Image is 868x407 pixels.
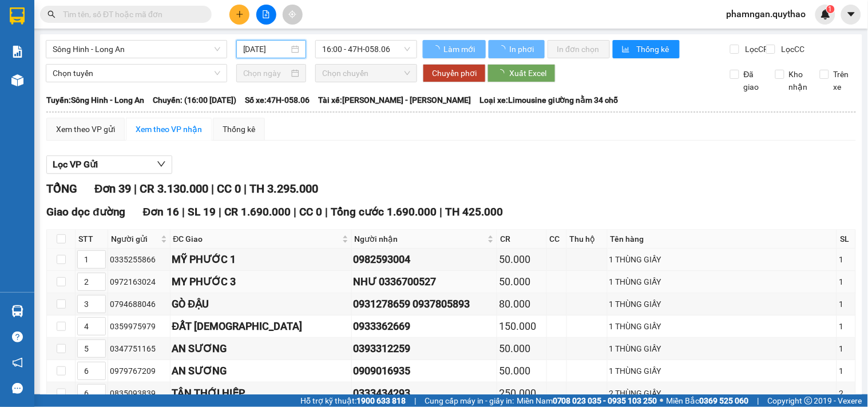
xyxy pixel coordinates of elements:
[839,320,854,333] div: 1
[288,10,296,18] span: aim
[509,67,546,79] span: Xuất Excel
[236,10,244,18] span: plus
[443,43,477,55] span: Làm mới
[325,205,328,218] span: |
[134,182,137,195] span: |
[423,40,486,58] button: Làm mới
[609,365,835,377] div: 1 THÙNG GIẤY
[499,363,545,379] div: 50.000
[53,41,220,58] span: Sông Hinh - Long An
[172,274,350,290] div: MY PHƯỚC 3
[499,274,545,290] div: 50.000
[636,43,671,55] span: Thống kê
[110,365,168,377] div: 0979767209
[110,387,168,400] div: 0835093839
[622,45,632,54] span: bar-chart
[609,253,835,266] div: 1 THÙNG GIẤY
[839,298,854,310] div: 1
[548,40,610,58] button: In đơn chọn
[841,5,861,25] button: caret-down
[11,46,23,58] img: solution-icon
[356,396,406,405] strong: 1900 633 818
[143,205,180,218] span: Đơn 16
[613,40,680,58] button: bar-chartThống kê
[299,205,322,218] span: CC 0
[479,94,619,106] span: Loại xe: Limousine giường nằm 34 chỗ
[172,252,350,268] div: MỸ PHƯỚC 1
[11,305,23,317] img: warehouse-icon
[172,318,350,334] div: ĐẤT [DEMOGRAPHIC_DATA]
[354,341,495,357] div: 0393312259
[46,182,77,195] span: TỔNG
[609,387,835,400] div: 2 THÙNG GIẤY
[219,205,221,218] span: |
[94,182,131,195] span: Đơn 39
[53,65,220,82] span: Chọn tuyến
[609,342,835,355] div: 1 THÙNG GIẤY
[445,205,503,218] span: TH 425.000
[432,45,442,53] span: loading
[157,159,166,169] span: down
[110,253,168,266] div: 0335255866
[509,43,536,55] span: In phơi
[47,10,56,18] span: search
[499,252,545,268] div: 50.000
[827,5,835,13] sup: 1
[111,233,158,245] span: Người gửi
[497,230,547,249] th: CR
[425,394,514,407] span: Cung cấp máy in - giấy in:
[499,341,545,357] div: 50.000
[153,94,236,106] span: Chuyến: (16:00 [DATE])
[839,276,854,288] div: 1
[223,123,255,135] div: Thống kê
[256,5,276,25] button: file-add
[331,205,437,218] span: Tổng cước 1.690.000
[110,276,168,288] div: 0972163024
[423,64,486,82] button: Chuyển phơi
[110,298,168,310] div: 0794688046
[63,8,198,21] input: Tìm tên, số ĐT hoặc mã đơn
[777,43,807,55] span: Lọc CC
[839,387,854,400] div: 2
[229,5,249,25] button: plus
[499,296,545,312] div: 80.000
[56,123,115,135] div: Xem theo VP gửi
[243,67,290,79] input: Chọn ngày
[244,182,247,195] span: |
[354,274,495,290] div: NHƯ 0336700527
[245,94,310,106] span: Số xe: 47H-058.06
[249,182,318,195] span: TH 3.295.000
[172,341,350,357] div: AN SƯƠNG
[784,68,812,93] span: Kho nhận
[609,320,835,333] div: 1 THÙNG GIẤY
[837,230,856,249] th: SL
[300,394,406,407] span: Hỗ trợ kỹ thuật:
[553,396,657,405] strong: 0708 023 035 - 0935 103 250
[739,68,767,93] span: Đã giao
[182,205,185,218] span: |
[567,230,608,249] th: Thu hộ
[414,394,416,407] span: |
[741,43,771,55] span: Lọc CR
[839,365,854,377] div: 1
[172,363,350,379] div: AN SƯƠNG
[10,7,25,25] img: logo-vxr
[439,205,442,218] span: |
[608,230,838,249] th: Tên hàng
[354,385,495,401] div: 0333434293
[489,40,545,58] button: In phơi
[136,123,202,135] div: Xem theo VP nhận
[172,385,350,401] div: TÂN THỚI HIỆP
[846,9,857,19] span: caret-down
[12,357,23,368] span: notification
[188,205,216,218] span: SL 19
[609,298,835,310] div: 1 THÙNG GIẤY
[700,396,749,405] strong: 0369 525 060
[46,205,126,218] span: Giao dọc đường
[517,394,657,407] span: Miền Nam
[211,182,214,195] span: |
[354,296,495,312] div: 0931278659 0937805893
[821,9,831,19] img: icon-new-feature
[499,385,545,401] div: 250.000
[355,233,485,245] span: Người nhận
